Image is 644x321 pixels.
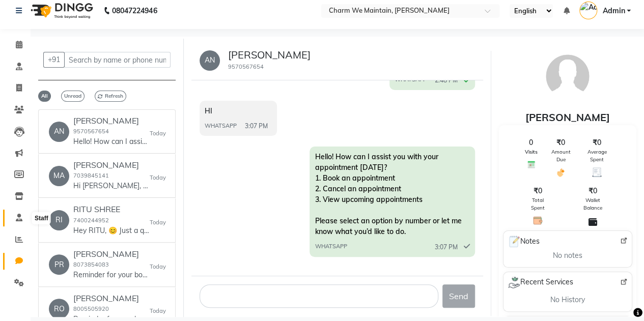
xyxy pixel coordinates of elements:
small: 8005505920 [73,305,109,312]
div: RI [49,210,69,230]
div: PR [49,254,69,275]
small: Today [150,307,166,315]
span: Notes [508,235,540,248]
p: Hello! How can I assist you with your appointment [DATE]? 1. Book an appointment 2. Cancel an app... [73,136,150,147]
span: Wallet Balance [575,196,609,212]
span: 0 [529,137,533,148]
h6: [PERSON_NAME] [73,116,150,126]
small: 8073854083 [73,261,109,268]
span: Hello! How can I assist you with your appointment [DATE]? 1. Book an appointment 2. Cancel an app... [315,152,461,236]
span: HI [205,106,212,115]
small: Today [150,129,166,138]
small: Today [150,173,166,182]
span: Average Spent [584,148,609,163]
small: 9570567654 [73,128,109,135]
button: +91 [43,52,65,68]
span: Visits [525,148,538,156]
span: Recent Services [508,276,573,288]
span: Refresh [95,91,126,102]
img: Admin [579,2,597,19]
h6: RITU SHREE [73,205,150,214]
span: WHATSAPP [205,122,237,130]
input: Search by name or phone number [64,52,171,68]
span: Unread [61,91,85,102]
small: Today [150,262,166,271]
span: 3:07 PM [245,122,268,131]
span: ₹0 [589,186,597,196]
small: 9570567654 [228,63,264,70]
img: Total Spent Icon [533,216,543,225]
img: Average Spent Icon [592,167,602,177]
h6: [PERSON_NAME] [73,294,150,303]
small: 7400244952 [73,217,109,224]
div: MA [49,166,69,186]
span: ₹0 [534,186,542,196]
span: All [38,91,51,102]
p: Hey RITU, 😊 Just a quick reminder—your appointment at Charm We Maintain is confirmed. 📅 [DATE] at... [73,225,150,236]
span: Admin [602,6,625,16]
h5: [PERSON_NAME] [228,49,311,61]
span: ₹0 [556,137,565,148]
div: Staff [32,212,51,224]
span: Amount Due [550,148,572,163]
div: AN [49,122,69,142]
span: No History [550,295,585,305]
div: AN [200,50,220,71]
span: 2:48 PM [435,76,458,85]
span: No notes [553,250,582,261]
h6: [PERSON_NAME] [73,249,150,259]
small: 7039845141 [73,172,109,179]
p: Hi [PERSON_NAME], 👋 Thank you for visiting Charm We Maintain! 🌟 💰 [PERSON_NAME]: 45430 🧾 Invoice ... [73,181,150,191]
span: 3:07 PM [435,243,458,252]
img: avatar [542,51,593,102]
p: Reminder for your booking for WEIGHT LOSS [MEDICAL_DATA] at Charm We Maintain, Andheri on [DATE] ... [73,270,150,280]
span: ₹0 [593,137,601,148]
span: Total Spent [525,196,551,212]
img: Amount Due Icon [556,167,566,178]
h6: [PERSON_NAME] [73,160,150,170]
div: [PERSON_NAME] [499,110,636,125]
span: WHATSAPP [315,242,347,251]
small: Today [150,218,166,227]
div: RO [49,299,69,319]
